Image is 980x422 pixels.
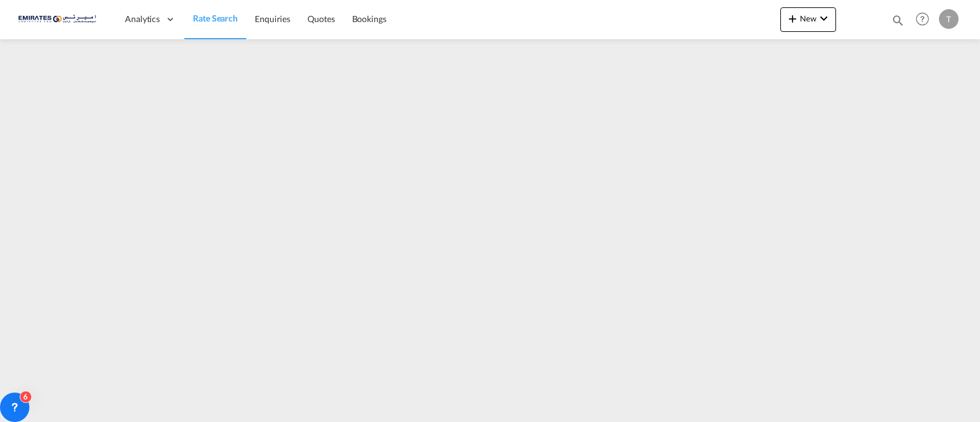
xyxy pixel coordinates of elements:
[912,9,933,29] span: Help
[18,6,101,33] img: c67187802a5a11ec94275b5db69a26e6.png
[785,11,800,26] md-icon: icon-plus 400-fg
[891,13,905,27] md-icon: icon-magnify
[125,13,160,25] span: Analytics
[785,13,831,23] span: New
[255,13,290,24] span: Enquiries
[891,13,905,32] div: icon-magnify
[352,13,386,24] span: Bookings
[939,9,959,29] div: T
[816,11,831,26] md-icon: icon-chevron-down
[780,7,836,32] button: icon-plus 400-fgNewicon-chevron-down
[307,13,334,24] span: Quotes
[193,13,238,23] span: Rate Search
[912,9,939,31] div: Help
